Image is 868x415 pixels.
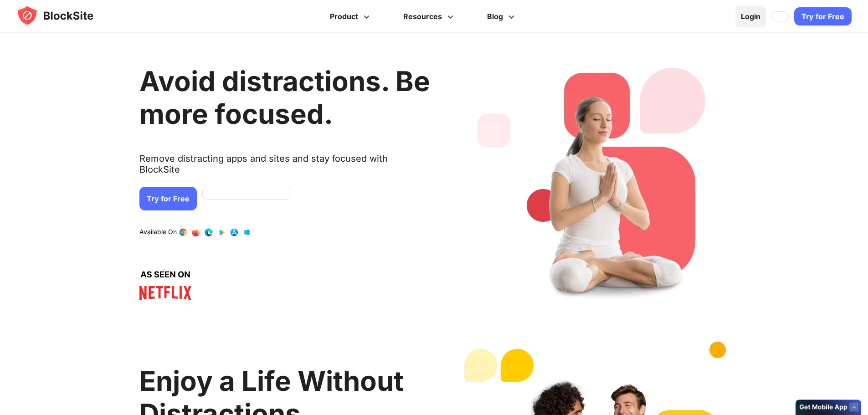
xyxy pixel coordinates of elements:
[139,153,430,182] text: Remove distracting apps and sites and stay focused with BlockSite
[735,5,766,27] a: Login
[139,187,197,210] a: Try for Free
[16,5,111,26] img: blocksite-icon.5d769676.svg
[139,65,430,130] h1: Avoid distractions. Be more focused.
[139,228,177,237] text: Available On
[794,7,852,26] a: Try for Free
